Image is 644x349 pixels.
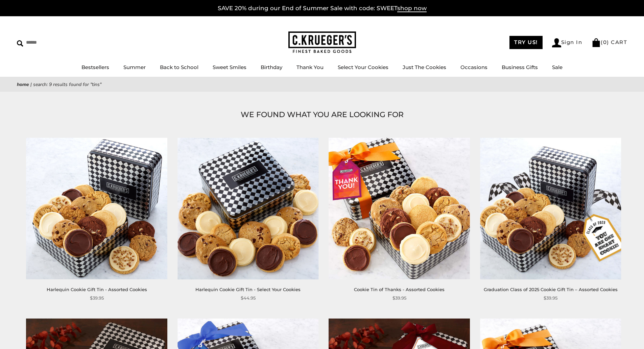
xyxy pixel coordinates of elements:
span: $44.95 [241,295,256,302]
a: Business Gifts [502,64,538,70]
a: Select Your Cookies [338,64,388,70]
span: 0 [603,39,607,45]
a: Harlequin Cookie Gift Tin - Select Your Cookies [195,287,301,292]
img: Cookie Tin of Thanks - Assorted Cookies [329,138,470,279]
a: Sign In [552,38,582,47]
a: Graduation Class of 2025 Cookie Gift Tin – Assorted Cookies [484,287,618,292]
a: Thank You [296,64,324,70]
img: Harlequin Cookie Gift Tin - Select Your Cookies [177,138,318,279]
a: Occasions [460,64,487,70]
a: Just The Cookies [403,64,446,70]
span: $39.95 [544,295,557,302]
span: | [30,81,32,88]
span: $39.95 [392,295,406,302]
img: Search [17,40,23,47]
input: Search [17,37,97,48]
a: Sale [552,64,563,70]
h1: WE FOUND WHAT YOU ARE LOOKING FOR [27,109,617,121]
span: $39.95 [90,295,104,302]
a: SAVE 20% during our End of Summer Sale with code: SWEETshop now [218,5,427,12]
img: C.KRUEGER'S [288,31,356,53]
a: Harlequin Cookie Gift Tin - Assorted Cookies [47,287,147,292]
a: Back to School [160,64,198,70]
a: Birthday [261,64,282,70]
img: Graduation Class of 2025 Cookie Gift Tin – Assorted Cookies [480,138,621,279]
img: Account [552,38,561,47]
span: shop now [397,5,427,12]
a: (0) CART [592,39,627,45]
nav: breadcrumbs [17,81,627,88]
a: Cookie Tin of Thanks - Assorted Cookies [354,287,445,292]
a: Sweet Smiles [213,64,246,70]
a: Summer [123,64,146,70]
a: Bestsellers [81,64,109,70]
a: TRY US! [509,36,543,49]
img: Harlequin Cookie Gift Tin - Assorted Cookies [26,138,167,279]
a: Home [17,81,29,88]
img: Bag [592,38,601,47]
span: Search: 9 results found for "Tins" [33,81,101,88]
